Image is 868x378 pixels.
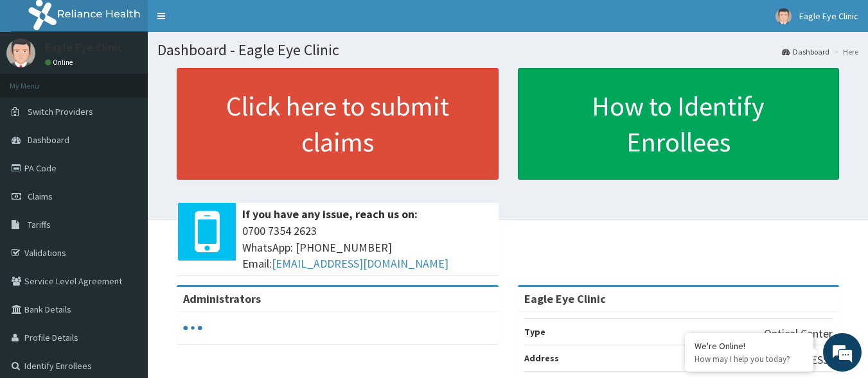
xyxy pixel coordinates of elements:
[157,42,858,58] h1: Dashboard - Eagle Eye Clinic
[28,134,69,146] span: Dashboard
[524,352,559,364] b: Address
[799,10,858,22] span: Eagle Eye Clinic
[177,68,499,180] a: Click here to submit claims
[45,42,123,53] p: Eagle Eye Clinic
[183,291,261,306] b: Administrators
[524,326,545,338] b: Type
[242,223,492,272] span: 0700 7354 2623 WhatsApp: [PHONE_NUMBER] Email:
[782,46,829,57] a: Dashboard
[524,291,606,306] strong: Eagle Eye Clinic
[183,318,202,338] svg: audio-loading
[28,106,93,117] span: Switch Providers
[6,39,35,67] img: User Image
[272,256,448,271] a: [EMAIL_ADDRESS][DOMAIN_NAME]
[695,340,804,352] div: We're Online!
[695,354,804,365] p: How may I help you today?
[242,207,418,221] b: If you have any issue, reach us on:
[831,46,858,57] li: Here
[45,58,76,67] a: Online
[775,8,792,24] img: User Image
[28,219,51,230] span: Tariffs
[518,68,840,180] a: How to Identify Enrollees
[28,191,53,202] span: Claims
[764,325,833,342] p: Optical Center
